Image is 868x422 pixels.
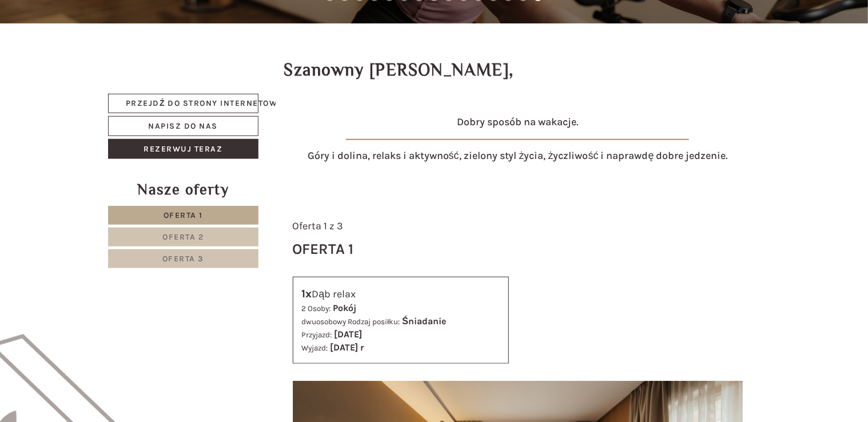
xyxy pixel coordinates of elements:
[382,301,449,321] button: Wyślij
[293,117,743,128] h4: Dobry sposób na wakacje.
[108,94,258,113] a: Przejdź do strony internetowej
[293,220,344,232] span: Oferta 1 z 3
[302,287,312,300] b: 1x
[302,317,400,326] small: dwuosobowy Rodzaj posiłku:
[108,179,258,200] div: Nasze oferty
[108,139,258,159] a: Rezerwuj teraz
[17,33,146,42] div: Hotel B&B Feldmessner
[302,331,332,339] small: Przyjazd:
[162,254,204,264] span: Oferta 3
[403,316,447,327] b: Śniadanie
[302,288,356,300] font: Dąb relax
[302,304,331,313] small: 2 Osoby:
[17,43,146,54] font: Witam, jak możemy Ci pomóc?
[293,150,743,162] h4: Góry i dolina, relaks i aktywność, zielony styl życia, życzliwość i naprawdę dobre jedzenie.
[400,306,432,316] font: Wyślij
[331,342,364,353] b: [DATE] r
[333,302,357,313] b: Pokój
[108,116,258,136] a: Napisz do nas
[346,139,689,140] img: obraz
[164,210,203,220] span: Oferta 1
[335,329,363,340] b: [DATE]
[162,232,204,242] span: Oferta 2
[205,9,245,28] div: [DATE]
[284,61,514,79] h1: Szanowny [PERSON_NAME],
[293,238,354,260] div: Oferta 1
[17,55,146,63] small: 15:26
[302,344,328,352] small: Wyjazd:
